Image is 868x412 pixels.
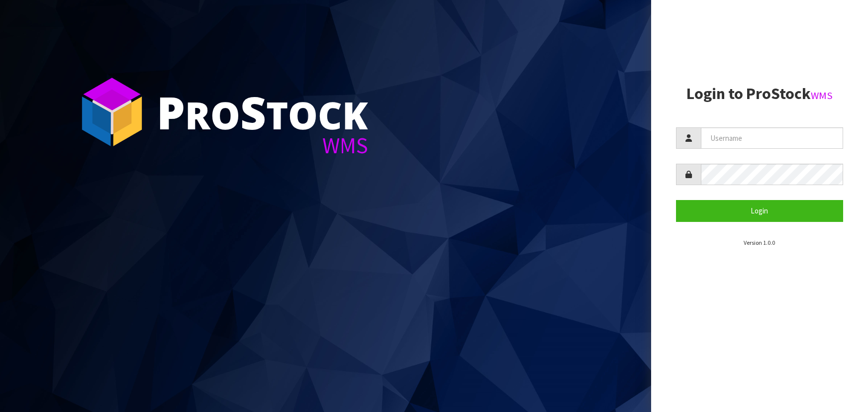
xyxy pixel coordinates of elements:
span: S [240,82,266,142]
div: ro tock [157,90,368,134]
h2: Login to ProStock [676,85,843,103]
input: Username [701,127,843,149]
div: WMS [157,134,368,157]
img: ProStock Cube [75,75,149,149]
small: Version 1.0.0 [744,239,775,246]
button: Login [676,200,843,221]
small: WMS [811,89,833,102]
span: P [157,82,185,142]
